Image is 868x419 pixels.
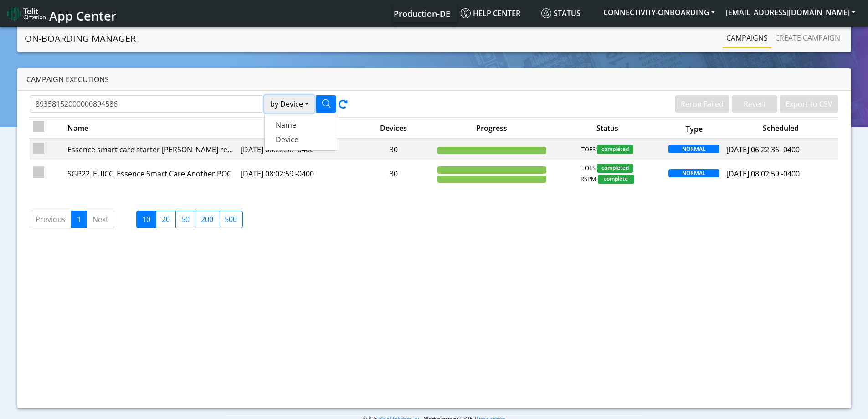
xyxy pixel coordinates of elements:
[265,118,337,132] button: Name
[434,118,550,139] th: Progress
[541,8,551,18] img: status.svg
[461,8,471,18] img: knowledge.svg
[136,211,156,228] label: 10
[195,211,219,228] label: 200
[581,145,597,154] span: TOES:
[7,6,46,21] img: logo-telit-cinterion-gw-new.png
[538,4,598,22] a: Status
[264,95,314,113] button: by Device
[156,211,176,228] label: 20
[597,145,633,154] span: completed
[732,95,777,113] button: Revert
[67,144,234,155] div: Essence smart care starter [PERSON_NAME] reactivate
[668,145,719,153] span: NORMAL
[71,211,87,228] a: 1
[550,118,665,139] th: Status
[726,169,800,179] span: [DATE] 08:02:59 -0400
[237,160,353,187] td: [DATE] 08:02:59 -0400
[675,95,729,113] button: Rerun Failed
[598,175,634,184] span: complete
[64,118,237,139] th: Name
[7,4,115,23] a: App Center
[353,160,434,187] td: 30
[771,29,844,47] a: Create campaign
[598,4,720,21] button: CONNECTIVITY-ONBOARDING
[780,95,838,113] button: Export to CSV
[581,164,597,173] span: TOES:
[353,139,434,160] td: 30
[597,164,633,173] span: completed
[264,114,337,151] div: by Device
[67,168,234,179] div: SGP22_EUICC_Essence Smart Care Another POC
[394,8,450,19] span: Production-DE
[237,118,353,139] th: Created
[17,68,851,91] div: Campaign Executions
[353,118,434,139] th: Devices
[580,175,598,184] span: RSPM:
[720,4,861,21] button: [EMAIL_ADDRESS][DOMAIN_NAME]
[393,4,450,22] a: Your current platform instance
[265,132,337,147] button: Device
[25,30,136,48] a: On-Boarding Manager
[723,29,771,47] a: Campaigns
[175,211,195,228] label: 50
[541,8,580,18] span: Status
[723,118,839,139] th: Scheduled
[665,118,723,139] th: Type
[461,8,520,18] span: Help center
[726,145,800,155] span: [DATE] 06:22:36 -0400
[219,211,243,228] label: 500
[668,169,719,177] span: NORMAL
[49,7,117,24] span: App Center
[30,95,262,113] input: Search Campaigns
[237,139,353,160] td: [DATE] 06:22:36 -0400
[457,4,538,22] a: Help center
